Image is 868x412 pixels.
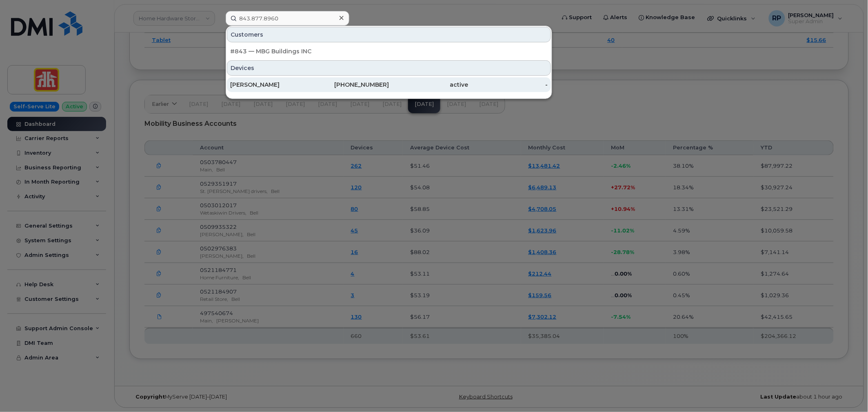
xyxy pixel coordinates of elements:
div: [PHONE_NUMBER] [310,81,389,89]
input: Find something... [226,11,349,26]
div: active [389,81,468,89]
div: #843 — MBG Buildings INC [230,47,548,55]
div: - [468,81,548,89]
a: [PERSON_NAME][PHONE_NUMBER]active- [227,77,551,92]
div: Customers [227,27,551,42]
a: #843 — MBG Buildings INC [227,44,551,59]
div: Devices [227,60,551,76]
div: [PERSON_NAME] [230,81,310,89]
